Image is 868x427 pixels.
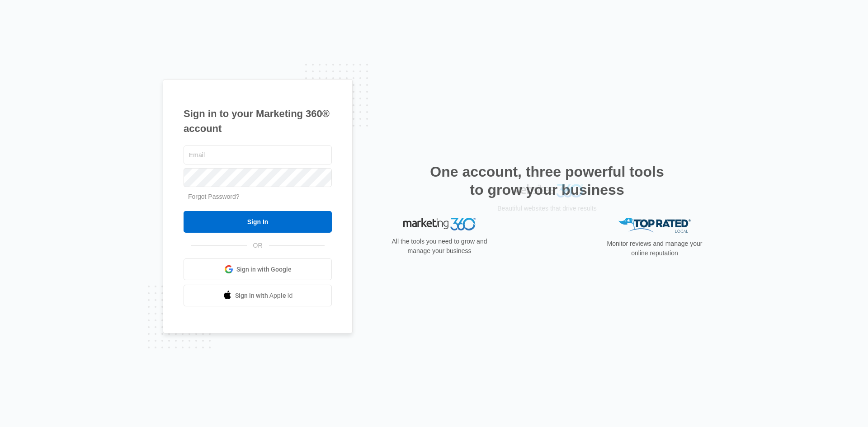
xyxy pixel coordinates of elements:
img: Websites 360 [511,218,583,231]
a: Forgot Password? [188,193,240,200]
span: OR [247,241,269,250]
a: Sign in with Apple Id [184,285,332,306]
a: Sign in with Google [184,258,332,280]
h1: Sign in to your Marketing 360® account [184,106,332,136]
p: Beautiful websites that drive results [496,238,598,247]
img: Marketing 360 [403,218,476,230]
h2: One account, three powerful tools to grow your business [427,163,667,199]
p: All the tools you need to grow and manage your business [389,237,490,256]
img: Top Rated Local [618,218,691,233]
input: Email [184,145,332,164]
span: Sign in with Google [236,265,292,274]
input: Sign In [184,211,332,233]
span: Sign in with Apple Id [235,291,293,300]
p: Monitor reviews and manage your online reputation [604,239,705,258]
